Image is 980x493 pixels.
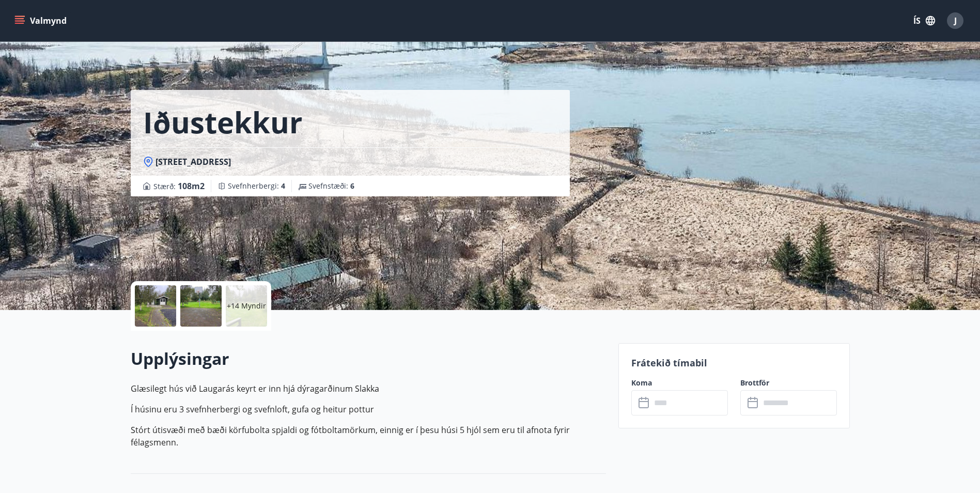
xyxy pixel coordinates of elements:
p: Frátekið tímabil [631,356,837,369]
label: Koma [631,378,728,388]
button: ÍS [908,11,941,30]
h1: Iðustekkur [143,102,302,142]
button: menu [12,11,71,30]
span: [STREET_ADDRESS] [155,156,231,167]
span: Svefnstæði : [308,181,354,191]
p: Stórt útisvæði með bæði körfubolta spjaldi og fótboltamörkum, einnig er í þesu húsi 5 hjól sem er... [131,424,606,449]
label: Brottför [740,378,837,388]
span: 108 m2 [178,180,205,192]
span: 4 [281,181,285,191]
button: J [943,8,968,33]
p: +14 Myndir [227,301,266,311]
span: Stærð : [153,180,205,192]
p: Í húsinu eru 3 svefnherbergi og svefnloft, gufa og heitur pottur [131,403,606,415]
span: Svefnherbergi : [228,181,285,191]
p: Glæsilegt hús við Laugarás keyrt er inn hjá dýragarðinum Slakka [131,382,606,395]
span: J [954,15,957,26]
h2: Upplýsingar [131,347,606,370]
span: 6 [350,181,354,191]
